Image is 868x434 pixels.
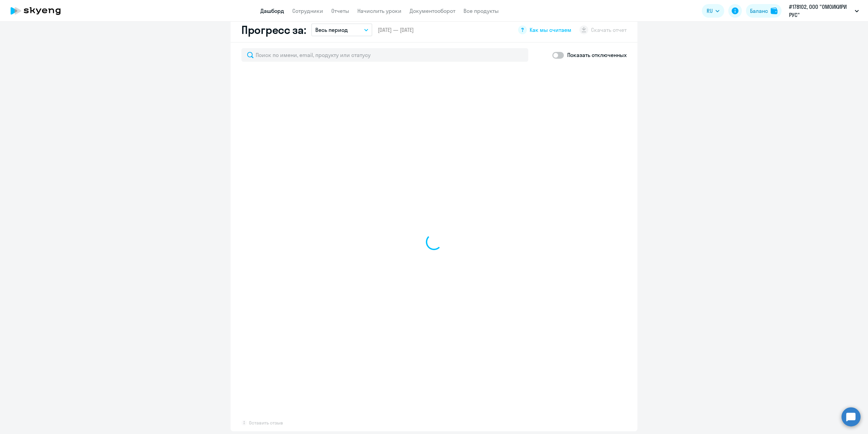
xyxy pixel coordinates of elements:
[567,51,627,59] p: Показать отключенных
[378,26,414,34] span: [DATE] — [DATE]
[789,3,852,19] p: #178102, ООО "ОМОИКИРИ РУС"
[357,7,401,14] a: Начислить уроки
[786,3,862,19] button: #178102, ООО "ОМОИКИРИ РУС"
[331,7,349,14] a: Отчеты
[750,7,768,15] div: Баланс
[530,26,571,34] span: Как мы считаем
[707,7,713,15] span: RU
[410,7,455,14] a: Документооборот
[746,4,782,18] button: Балансbalance
[241,48,528,62] input: Поиск по имени, email, продукту или статусу
[311,23,372,36] button: Весь период
[260,7,284,14] a: Дашборд
[315,26,348,34] p: Весь период
[702,4,724,18] button: RU
[292,7,323,14] a: Сотрудники
[771,7,777,14] img: balance
[241,23,306,37] h2: Прогресс за:
[463,7,499,14] a: Все продукты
